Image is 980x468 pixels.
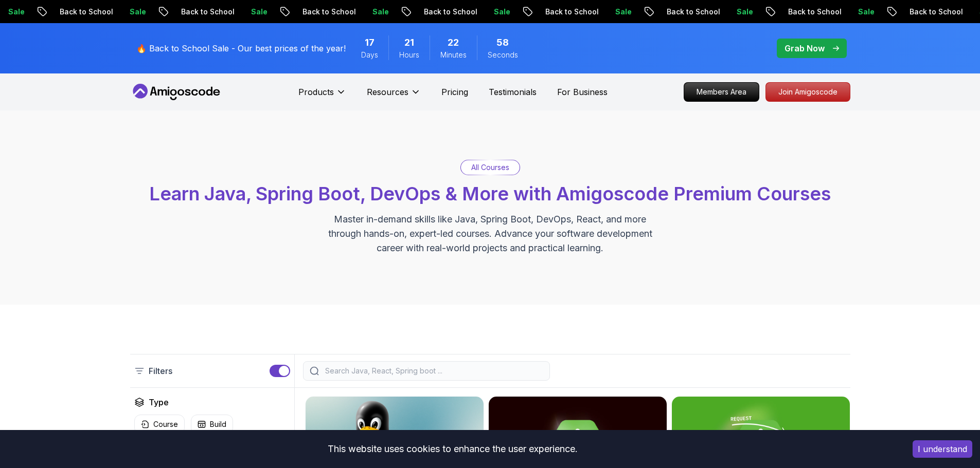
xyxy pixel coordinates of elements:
[557,86,608,98] a: For Business
[658,7,728,17] p: Back to School
[367,86,408,98] p: Resources
[471,162,509,173] p: All Courses
[298,86,346,106] button: Products
[766,83,850,101] p: Join Amigoscode
[901,7,971,17] p: Back to School
[365,35,375,50] span: 17 Days
[364,7,397,17] p: Sale
[448,35,459,50] span: 22 Minutes
[404,35,414,50] span: 21 Hours
[210,419,226,429] p: Build
[496,35,509,50] span: 58 Seconds
[298,86,334,98] p: Products
[607,7,640,17] p: Sale
[488,50,518,60] span: Seconds
[191,415,233,434] button: Build
[294,7,364,17] p: Back to School
[780,7,850,17] p: Back to School
[149,365,172,377] p: Filters
[765,82,850,102] a: Join Amigoscode
[441,86,468,98] a: Pricing
[913,440,972,458] button: Accept cookies
[323,366,543,376] input: Search Java, React, Spring boot ...
[317,212,663,255] p: Master in-demand skills like Java, Spring Boot, DevOps, React, and more through hands-on, expert-...
[134,415,185,434] button: Course
[728,7,761,17] p: Sale
[361,50,378,60] span: Days
[121,7,154,17] p: Sale
[153,419,178,429] p: Course
[149,182,831,205] span: Learn Java, Spring Boot, DevOps & More with Amigoscode Premium Courses
[136,42,346,54] p: 🔥 Back to School Sale - Our best prices of the year!
[486,7,519,17] p: Sale
[243,7,276,17] p: Sale
[537,7,607,17] p: Back to School
[367,86,421,106] button: Resources
[850,7,883,17] p: Sale
[51,7,121,17] p: Back to School
[8,438,897,460] div: This website uses cookies to enhance the user experience.
[684,83,759,101] p: Members Area
[440,50,467,60] span: Minutes
[489,86,537,98] a: Testimonials
[399,50,419,60] span: Hours
[149,396,169,408] h2: Type
[684,82,759,102] a: Members Area
[416,7,486,17] p: Back to School
[785,42,825,54] p: Grab Now
[173,7,243,17] p: Back to School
